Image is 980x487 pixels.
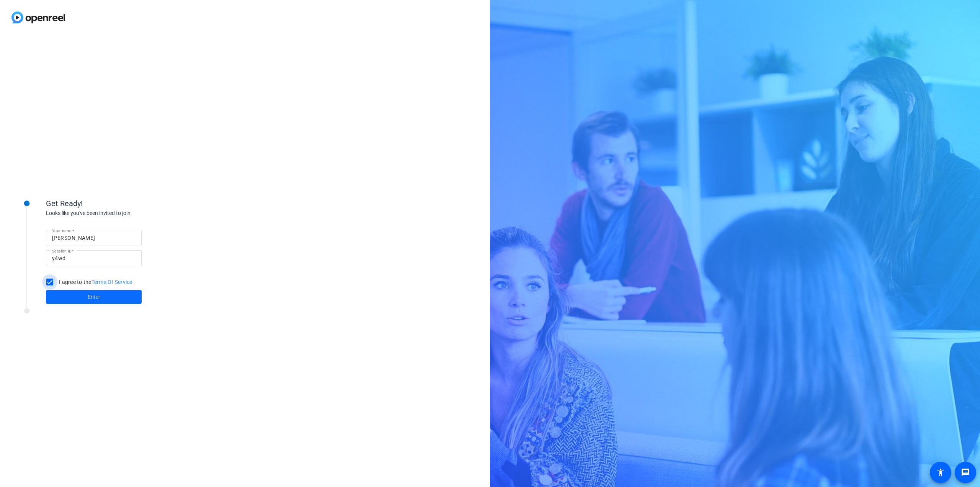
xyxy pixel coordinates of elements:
a: Terms Of Service [91,279,132,285]
label: I agree to the [57,278,132,286]
mat-label: Session ID [52,249,72,253]
div: Looks like you've been invited to join [46,209,199,217]
span: Enter [88,293,100,301]
div: Get Ready! [46,198,199,209]
mat-label: Your name [52,228,72,233]
button: Enter [46,290,142,304]
mat-icon: message [961,468,970,477]
mat-icon: accessibility [936,468,945,477]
